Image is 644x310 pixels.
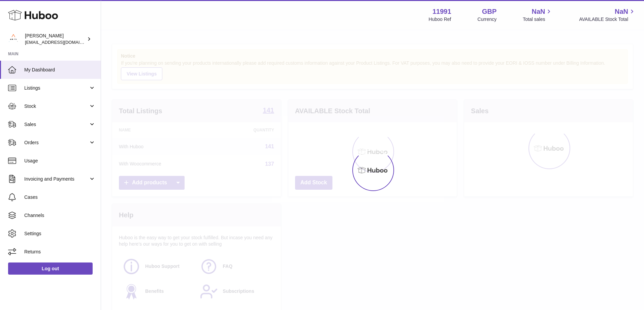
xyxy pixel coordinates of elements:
strong: 11991 [432,7,451,16]
span: [EMAIL_ADDRESS][DOMAIN_NAME] [25,39,99,45]
div: Currency [478,16,497,23]
span: Listings [24,85,89,91]
span: Sales [24,121,89,128]
span: Channels [24,212,96,219]
a: NaN AVAILABLE Stock Total [579,7,636,23]
span: Returns [24,249,96,255]
img: info@an-y1.com [8,34,18,44]
a: NaN Total sales [523,7,553,23]
span: Settings [24,230,96,237]
span: NaN [532,7,545,16]
span: My Dashboard [24,67,96,73]
div: Huboo Ref [429,16,451,23]
span: Cases [24,194,96,200]
span: Invoicing and Payments [24,176,89,182]
span: NaN [615,7,628,16]
span: Stock [24,103,89,110]
span: Usage [24,158,96,164]
span: Total sales [523,16,553,23]
span: Orders [24,139,89,146]
span: AVAILABLE Stock Total [579,16,636,23]
a: Log out [8,262,93,275]
div: [PERSON_NAME] [25,33,86,45]
strong: GBP [482,7,496,16]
